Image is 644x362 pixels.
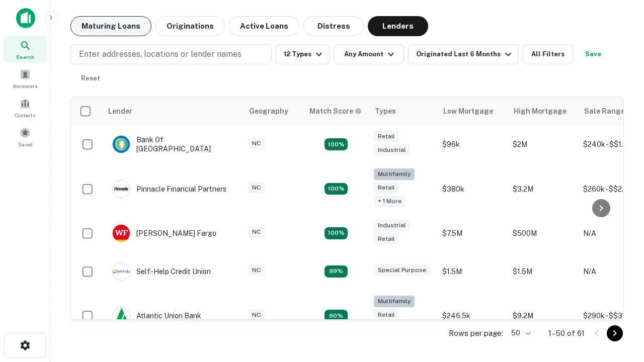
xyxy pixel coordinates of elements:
[508,252,578,291] td: $1.5M
[249,105,288,117] div: Geography
[508,125,578,163] td: $2M
[594,249,644,298] iframe: Chat Widget
[112,307,201,325] div: Atlantic Union Bank
[607,325,623,341] button: Go to next page
[3,123,47,150] a: Saved
[508,163,578,214] td: $3.2M
[15,111,35,119] span: Contacts
[248,226,265,238] div: NC
[102,97,243,125] th: Lender
[508,291,578,341] td: $9.2M
[248,138,265,149] div: NC
[374,309,399,321] div: Retail
[548,327,585,339] p: 1–50 of 61
[325,183,348,195] div: Matching Properties: 20, hasApolloMatch: undefined
[18,140,33,148] span: Saved
[369,97,437,125] th: Types
[113,225,130,242] img: picture
[408,44,519,64] button: Originated Last 6 Months
[16,53,34,61] span: Search
[325,138,348,150] div: Matching Properties: 15, hasApolloMatch: undefined
[113,180,130,198] img: picture
[248,264,265,276] div: NC
[374,182,399,194] div: Retail
[16,8,35,28] img: capitalize-icon.png
[437,214,508,252] td: $7.5M
[112,224,216,242] div: [PERSON_NAME] Fargo
[112,135,233,153] div: Bank Of [GEOGRAPHIC_DATA]
[374,168,415,180] div: Multifamily
[449,327,503,339] p: Rows per page:
[303,16,364,36] button: Distress
[374,144,410,156] div: Industrial
[3,65,47,92] a: Borrowers
[508,214,578,252] td: $500M
[13,82,37,90] span: Borrowers
[113,307,130,324] img: picture
[584,105,625,117] div: Sale Range
[374,296,415,307] div: Multifamily
[112,180,226,198] div: Pinnacle Financial Partners
[577,44,609,64] button: Save your search to get updates of matches that match your search criteria.
[325,310,348,322] div: Matching Properties: 10, hasApolloMatch: undefined
[334,44,404,64] button: Any Amount
[437,252,508,291] td: $1.5M
[375,105,396,117] div: Types
[79,48,242,60] p: Enter addresses, locations or lender names
[325,227,348,239] div: Matching Properties: 14, hasApolloMatch: undefined
[437,291,508,341] td: $246.5k
[374,233,399,245] div: Retail
[74,68,107,88] button: Reset
[374,220,410,231] div: Industrial
[113,136,130,153] img: picture
[443,105,493,117] div: Low Mortgage
[248,182,265,194] div: NC
[229,16,299,36] button: Active Loans
[374,264,430,276] div: Special Purpose
[437,97,508,125] th: Low Mortgage
[437,125,508,163] td: $96k
[508,97,578,125] th: High Mortgage
[374,131,399,142] div: Retail
[507,326,532,340] div: 50
[70,16,151,36] button: Maturing Loans
[514,105,567,117] div: High Mortgage
[303,97,369,125] th: Capitalize uses an advanced AI algorithm to match your search with the best lender. The match sco...
[368,16,428,36] button: Lenders
[108,105,132,117] div: Lender
[3,94,47,121] a: Contacts
[276,44,330,64] button: 12 Types
[523,44,573,64] button: All Filters
[374,196,406,207] div: + 1 more
[155,16,225,36] button: Originations
[243,97,303,125] th: Geography
[248,309,265,321] div: NC
[416,48,514,60] div: Originated Last 6 Months
[309,106,362,117] div: Capitalize uses an advanced AI algorithm to match your search with the best lender. The match sco...
[309,106,360,117] h6: Match Score
[3,36,47,63] a: Search
[70,44,272,64] button: Enter addresses, locations or lender names
[437,163,508,214] td: $380k
[113,263,130,280] img: picture
[112,262,211,281] div: Self-help Credit Union
[325,265,348,278] div: Matching Properties: 11, hasApolloMatch: undefined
